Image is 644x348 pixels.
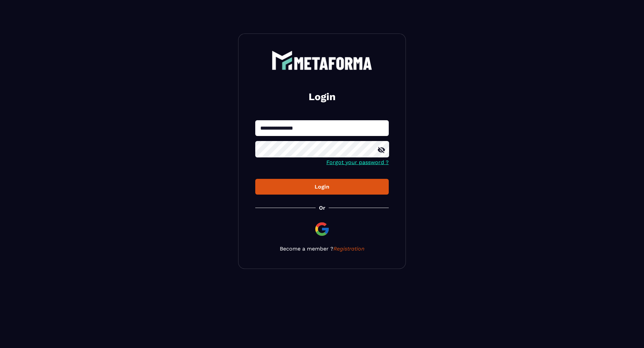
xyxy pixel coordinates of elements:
p: Or [319,205,325,211]
a: logo [255,51,389,70]
p: Become a member ? [255,246,389,252]
img: logo [272,51,372,70]
button: Login [255,179,389,195]
div: Login [261,184,383,190]
a: Registration [333,246,365,252]
img: google [314,221,330,237]
a: Forgot your password ? [326,159,389,165]
h2: Login [263,90,381,103]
